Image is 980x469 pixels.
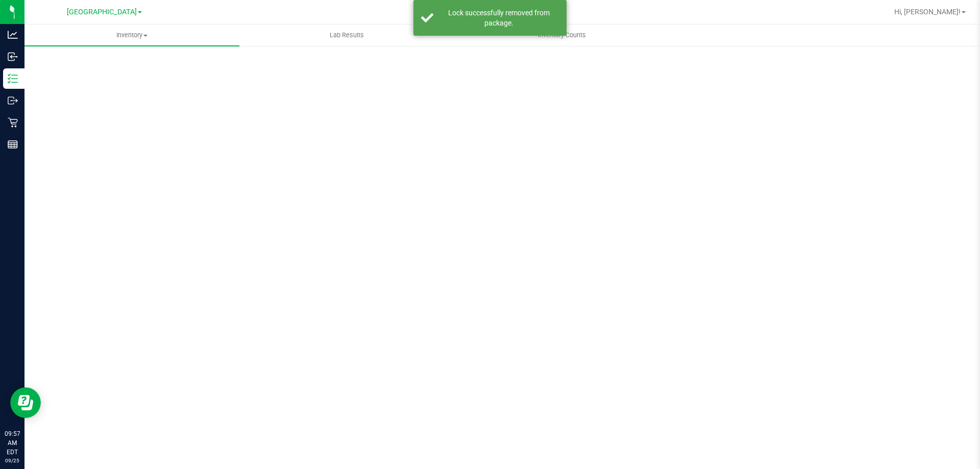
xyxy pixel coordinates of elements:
[8,117,18,128] inline-svg: Retail
[8,52,18,62] inline-svg: Inbound
[24,24,239,46] a: Inventory
[5,429,20,457] p: 09:57 AM EDT
[8,30,18,40] inline-svg: Analytics
[439,8,559,28] div: Lock successfully removed from package.
[239,24,454,46] a: Lab Results
[67,8,137,16] span: [GEOGRAPHIC_DATA]
[894,8,961,16] span: Hi, [PERSON_NAME]!
[8,73,18,84] inline-svg: Inventory
[316,31,378,40] span: Lab Results
[10,387,41,418] iframe: Resource center
[24,31,239,40] span: Inventory
[8,139,18,150] inline-svg: Reports
[8,95,18,106] inline-svg: Outbound
[5,457,20,464] p: 09/25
